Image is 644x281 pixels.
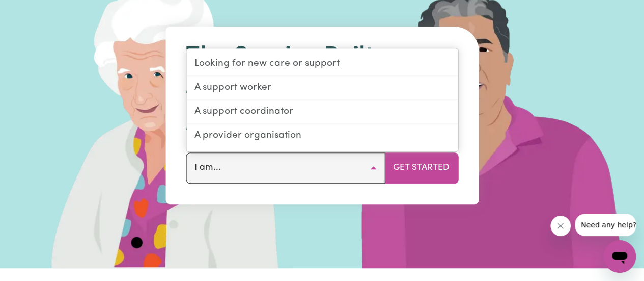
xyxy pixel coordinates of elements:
iframe: Button to launch messaging window [603,240,636,273]
button: Get Started [384,152,458,183]
a: A support coordinator [186,100,458,124]
iframe: Close message [550,216,571,236]
button: I am... [186,152,385,183]
a: A provider organisation [186,124,458,147]
iframe: Message from company [575,214,636,236]
a: Looking for new care or support [186,53,458,77]
h1: The Service Built Around You [186,43,458,101]
div: I am... [186,48,458,152]
a: A support worker [186,76,458,100]
span: Need any help? [6,7,62,15]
